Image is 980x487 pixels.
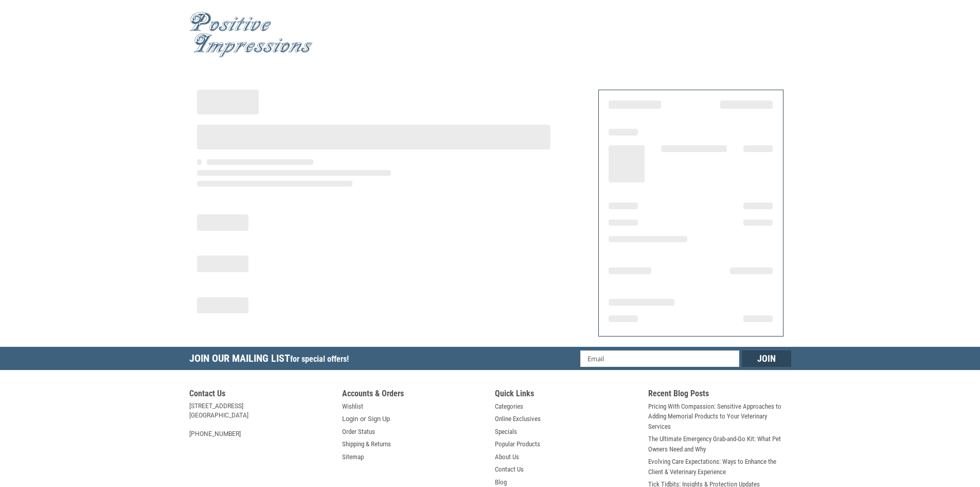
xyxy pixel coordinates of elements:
h5: Quick Links [495,389,638,401]
address: [STREET_ADDRESS] [GEOGRAPHIC_DATA] [PHONE_NUMBER] [189,401,332,439]
a: The Ultimate Emergency Grab-and-Go Kit: What Pet Owners Need and Why [648,434,791,454]
a: Popular Products [495,439,540,449]
a: Specials [495,427,517,437]
input: Email [580,350,739,367]
a: Sitemap [342,452,364,462]
a: Online Exclusives [495,414,541,424]
h5: Recent Blog Posts [648,389,791,401]
h5: Join Our Mailing List [189,347,354,373]
span: or [354,414,372,424]
a: Contact Us [495,464,524,475]
span: for special offers! [290,354,349,364]
input: Join [742,350,791,367]
h5: Accounts & Orders [342,389,485,401]
h5: Contact Us [189,389,332,401]
a: Wishlist [342,401,363,412]
a: Categories [495,401,523,412]
img: Positive Impressions [189,12,313,58]
a: Sign Up [368,414,390,424]
a: Order Status [342,427,375,437]
a: About Us [495,452,519,462]
a: Login [342,414,358,424]
a: Pricing With Compassion: Sensitive Approaches to Adding Memorial Products to Your Veterinary Serv... [648,401,791,432]
a: Shipping & Returns [342,439,391,449]
a: Evolving Care Expectations: Ways to Enhance the Client & Veterinary Experience [648,457,791,477]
